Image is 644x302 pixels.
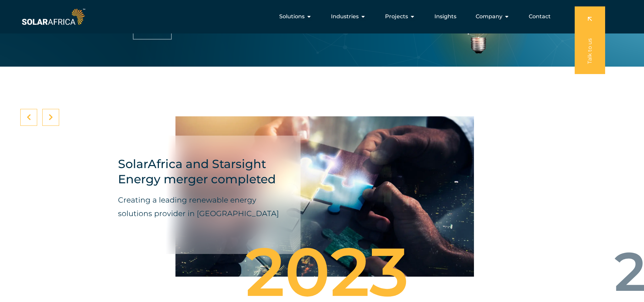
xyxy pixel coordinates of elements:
[191,265,453,285] div: 2023
[118,156,280,187] h4: SolarAfrica and Starsight Energy merger completed
[385,13,408,21] span: Projects
[140,28,164,34] span: Let's talk
[529,13,551,21] a: Contact
[118,193,280,220] p: Creating a leading renewable energy solutions provider in [GEOGRAPHIC_DATA]
[279,13,305,21] span: Solutions
[434,13,456,21] a: Insights
[331,13,359,21] span: Industries
[476,13,502,21] span: Company
[87,10,556,23] div: Menu Toggle
[87,10,556,23] nav: Menu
